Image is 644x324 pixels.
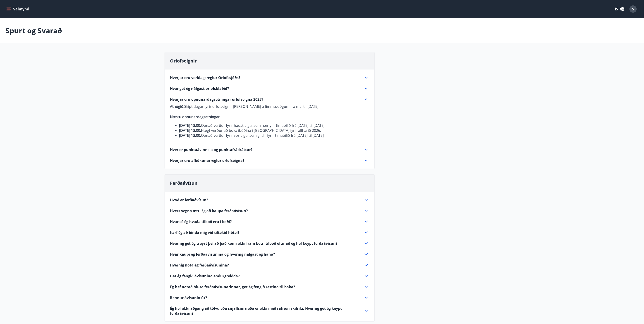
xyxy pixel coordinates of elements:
div: Hvað er ferðaávísun? [170,197,369,203]
div: Hverjar eru verklagsreglur Orlofssjóðs? [170,75,369,80]
div: Hvernig get ég treyst því að það komi ekki fram betri tilboð eftir að ég hef keypt ferðaávísun? [170,241,369,246]
p: Spurt og Svarað [5,26,62,36]
strong: [DATE] 13:00: [179,133,201,138]
span: Hvar kaupi ég ferðaávísunina og hvernig nálgast ég hana? [170,252,275,257]
div: Get ég fengið ávísunina endurgreidda? [170,273,369,279]
div: Ég hef notað hluta ferðaávísunarinnar, get ég fengið restina til baka? [170,284,369,290]
span: Hvar sé ég hvaða tilboð eru í boði? [170,219,232,224]
div: Hverjar eru afbókunarreglur orlofseigna? [170,158,369,163]
span: Ferðaávísun [170,180,198,186]
p: Skiptidagar fyrir orlofseignir [PERSON_NAME] á fimmtudögum frá maí til [DATE]. [170,104,369,109]
span: Hver er punktaávinnsla og punktafrádráttur? [170,147,253,152]
div: Hver er punktaávinnsla og punktafrádráttur? [170,147,369,152]
span: Ég hef notað hluta ferðaávísunarinnar, get ég fengið restina til baka? [170,284,295,289]
strong: Næstu opnunardagsetningar [170,114,220,119]
div: Hverjar eru opnunardagsetningar orlofseigna 2025? [170,97,369,102]
span: S [632,7,634,12]
li: Hægt verður að bóka íbúðina í [GEOGRAPHIC_DATA] fyrir allt árið 2026. [179,128,369,133]
span: Hverjar eru afbókunarreglur orlofseigna? [170,158,245,163]
span: Hvernig get ég treyst því að það komi ekki fram betri tilboð eftir að ég hef keypt ferðaávísun? [170,241,338,246]
div: Ég hef ekki aðgang að tölvu eða snjallsíma eða er ekki með rafræn skilríki. Hvernig get ég keypt ... [170,306,369,316]
div: Hvar sé ég hvaða tilboð eru í boði? [170,219,369,224]
span: Hvar get ég nálgast orlofsblaðið? [170,86,229,91]
button: S [628,4,639,14]
strong: Athugið: [170,104,184,109]
div: Rennur ávísunin út? [170,295,369,300]
span: Hvað er ferðaávísun? [170,197,208,202]
span: Rennur ávísunin út? [170,295,207,300]
li: Opnað verður fyrir haustleigu, sem nær yfir tímabilið frá [DATE] til [DATE]. [179,123,369,128]
span: Þarf ég að binda mig við tiltekið hótel? [170,230,240,235]
div: Hvar kaupi ég ferðaávísunina og hvernig nálgast ég hana? [170,252,369,257]
li: Opnað verður fyrir vorleigu, sem gildir fyrir tímabilið frá [DATE] til [DATE]. [179,133,369,138]
button: ÍS [612,5,627,13]
div: Þarf ég að binda mig við tiltekið hótel? [170,230,369,235]
span: Get ég fengið ávísunina endurgreidda? [170,274,240,278]
span: Hverjar eru opnunardagsetningar orlofseigna 2025? [170,97,263,102]
span: Hverjar eru verklagsreglur Orlofssjóðs? [170,75,241,80]
span: Orlofseignir [170,58,197,64]
strong: [DATE] 13:00: [179,128,201,133]
span: Hvers vegna ætti ég að kaupa ferðaávísun? [170,208,248,213]
button: menu [5,5,31,13]
div: Hverjar eru opnunardagsetningar orlofseigna 2025? [170,102,369,138]
strong: [DATE] 13:00: [179,123,201,128]
div: Hvar get ég nálgast orlofsblaðið? [170,86,369,91]
div: Hvernig nota ég ferðaávísunina? [170,262,369,268]
span: Ég hef ekki aðgang að tölvu eða snjallsíma eða er ekki með rafræn skilríki. Hvernig get ég keypt ... [170,306,358,316]
div: Hvers vegna ætti ég að kaupa ferðaávísun? [170,208,369,214]
span: Hvernig nota ég ferðaávísunina? [170,263,229,268]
